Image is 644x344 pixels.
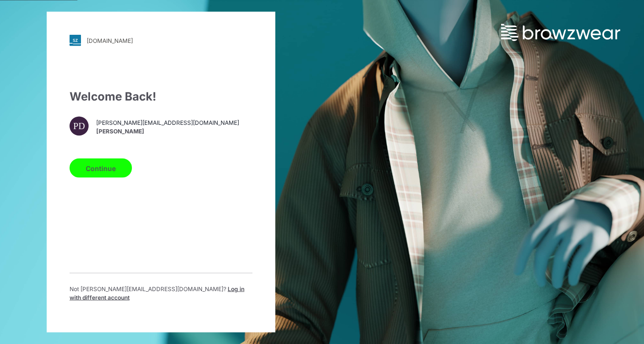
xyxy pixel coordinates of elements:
[87,37,133,44] div: [DOMAIN_NAME]
[70,159,132,178] button: Continue
[70,35,252,46] a: [DOMAIN_NAME]
[70,285,252,302] p: Not [PERSON_NAME][EMAIL_ADDRESS][DOMAIN_NAME] ?
[96,127,239,135] span: [PERSON_NAME]
[96,118,239,127] span: [PERSON_NAME][EMAIL_ADDRESS][DOMAIN_NAME]
[70,88,252,105] div: Welcome Back!
[70,35,81,46] img: svg+xml;base64,PHN2ZyB3aWR0aD0iMjgiIGhlaWdodD0iMjgiIHZpZXdCb3g9IjAgMCAyOCAyOCIgZmlsbD0ibm9uZSIgeG...
[501,24,620,41] img: browzwear-logo.73288ffb.svg
[70,117,89,136] div: PD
